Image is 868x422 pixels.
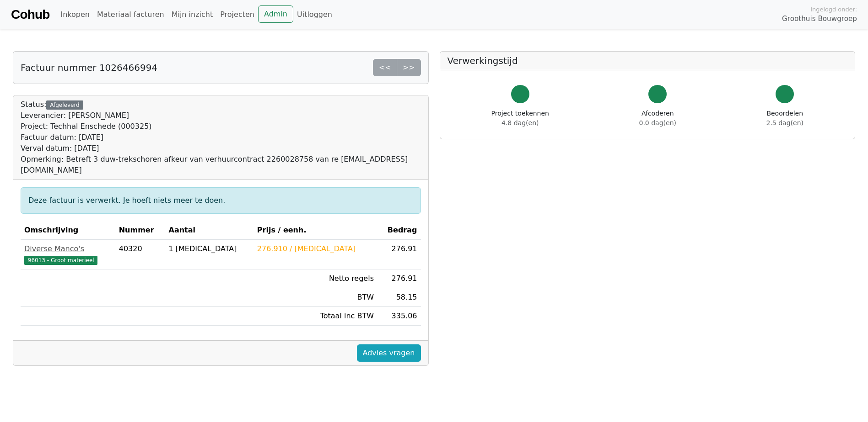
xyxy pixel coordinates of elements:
[639,119,676,127] span: 0.0 dag(en)
[253,288,377,307] td: BTW
[115,240,165,269] td: 40320
[21,121,421,132] div: Project: Techhal Enschede (000325)
[447,55,848,66] h5: Verwerkingstijd
[169,243,250,254] div: 1 [MEDICAL_DATA]
[293,5,336,24] a: Uitloggen
[377,221,421,240] th: Bedrag
[501,119,539,127] span: 4.8 dag(en)
[46,100,83,110] div: Afgeleverd
[253,307,377,326] td: Totaal inc BTW
[21,132,421,143] div: Factuur datum: [DATE]
[257,243,374,254] div: 276.910 / [MEDICAL_DATA]
[766,109,803,128] div: Beoordelen
[377,269,421,288] td: 276.91
[377,307,421,326] td: 335.06
[21,110,421,121] div: Leverancier: [PERSON_NAME]
[168,5,217,24] a: Mijn inzicht
[639,109,676,128] div: Afcoderen
[24,256,97,265] span: 96013 - Groot materieel
[21,143,421,154] div: Verval datum: [DATE]
[782,14,857,24] span: Groothuis Bouwgroep
[253,221,377,240] th: Prijs / eenh.
[357,344,421,362] a: Advies vragen
[57,5,93,24] a: Inkopen
[216,5,258,24] a: Projecten
[21,154,421,176] div: Opmerking: Betreft 3 duw-trekschoren afkeur van verhuurcontract 2260028758 van re [EMAIL_ADDRESS]...
[93,5,168,24] a: Materiaal facturen
[810,5,857,14] span: Ingelogd onder:
[115,221,165,240] th: Nummer
[21,99,421,176] div: Status:
[165,221,253,240] th: Aantal
[21,62,157,73] h5: Factuur nummer 1026466994
[491,109,549,128] div: Project toekennen
[258,5,293,23] a: Admin
[766,119,803,127] span: 2.5 dag(en)
[24,243,112,265] a: Diverse Manco's96013 - Groot materieel
[377,288,421,307] td: 58.15
[24,243,112,254] div: Diverse Manco's
[21,221,115,240] th: Omschrijving
[11,4,49,26] a: Cohub
[377,240,421,269] td: 276.91
[253,269,377,288] td: Netto regels
[21,187,421,214] div: Deze factuur is verwerkt. Je hoeft niets meer te doen.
